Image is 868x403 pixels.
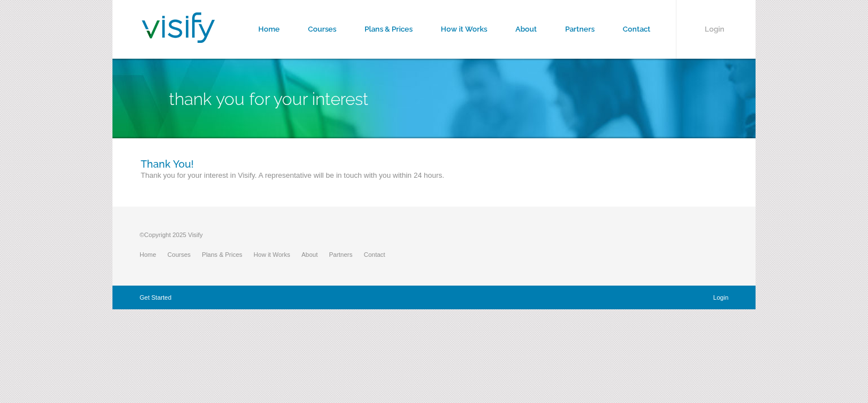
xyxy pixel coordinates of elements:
a: Partners [329,251,364,258]
a: How it Works [254,251,302,258]
span: Copyright 2025 Visify [144,231,203,238]
a: Plans & Prices [202,251,254,258]
p: © [140,229,397,246]
p: Thank you for your interest in Visify. A representative will be in touch with you within 24 hours. [141,170,727,187]
a: Login [713,294,728,301]
a: Get Started [140,294,171,301]
a: Visify Training [142,30,215,46]
a: Home [140,251,167,258]
img: Visify Training [142,12,215,43]
span: Thank You For Your Interest [169,89,368,109]
a: Contact [364,251,397,258]
a: Courses [167,251,202,258]
a: About [301,251,329,258]
h3: Thank You! [141,158,727,170]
